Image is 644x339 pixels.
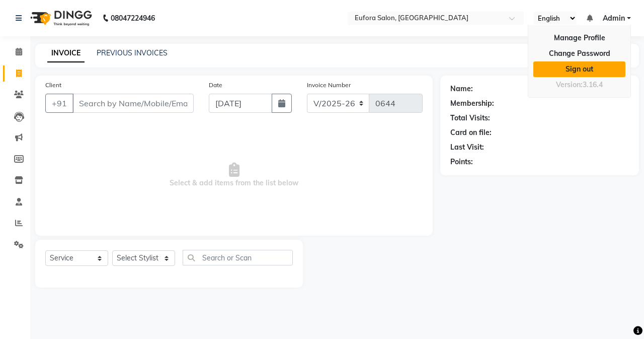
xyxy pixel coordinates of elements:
div: Last Visit: [450,142,484,153]
span: Select & add items from the list below [45,125,423,226]
div: Version:3.16.4 [533,78,625,92]
div: Name: [450,84,473,94]
label: Client [45,81,61,90]
b: 08047224946 [111,4,155,32]
div: Membership: [450,98,494,109]
div: Points: [450,157,473,167]
a: PREVIOUS INVOICES [97,48,168,57]
input: Search or Scan [183,250,293,265]
a: Change Password [533,46,625,61]
a: INVOICE [47,44,85,62]
a: Sign out [533,61,625,77]
div: Card on file: [450,127,492,138]
span: Admin [603,13,625,24]
div: Total Visits: [450,113,490,123]
label: Date [209,81,222,90]
label: Invoice Number [307,81,351,90]
button: +91 [45,94,73,113]
input: Search by Name/Mobile/Email/Code [72,94,194,113]
img: logo [26,4,95,32]
a: Manage Profile [533,30,625,46]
